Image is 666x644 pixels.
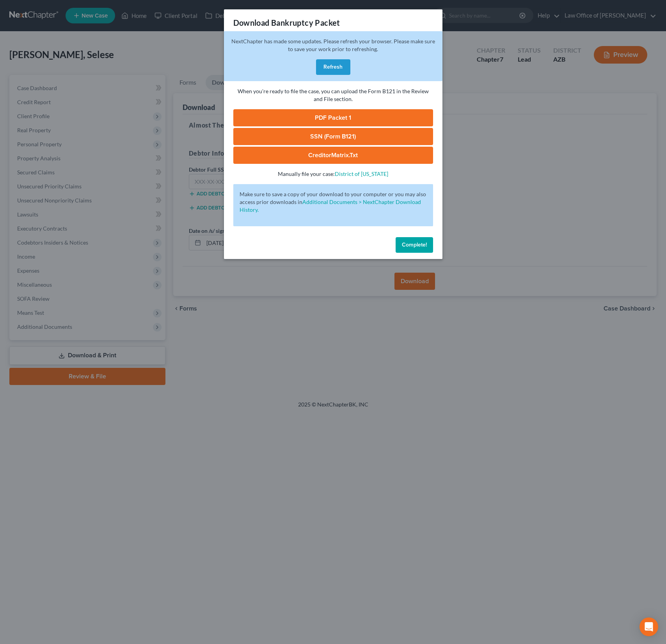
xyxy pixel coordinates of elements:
[233,147,433,164] a: CreditorMatrix.txt
[402,241,427,248] span: Complete!
[233,170,433,178] p: Manually file your case:
[240,190,427,214] p: Make sure to save a copy of your download to your computer or you may also access prior downloads in
[233,109,433,126] a: PDF Packet 1
[335,170,388,177] a: District of [US_STATE]
[316,59,350,75] button: Refresh
[233,17,340,28] h3: Download Bankruptcy Packet
[231,38,435,52] span: NextChapter has made some updates. Please refresh your browser. Please make sure to save your wor...
[396,237,433,253] button: Complete!
[233,128,433,145] a: SSN (Form B121)
[240,199,421,213] a: Additional Documents > NextChapter Download History.
[639,617,658,636] div: Open Intercom Messenger
[233,87,433,103] p: When you're ready to file the case, you can upload the Form B121 in the Review and File section.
